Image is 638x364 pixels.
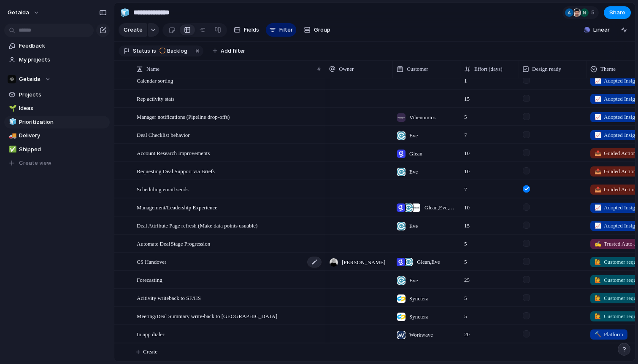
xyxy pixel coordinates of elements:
span: Account Research Improvements [137,148,210,158]
span: 15 [461,217,519,230]
span: Platform [595,330,623,339]
span: Delivery [19,131,107,140]
span: Rep activity stats [137,94,175,103]
a: 🧊Prioritization [4,116,110,128]
span: 7 [461,126,519,139]
button: Fields [230,23,262,37]
span: 📈 [595,96,601,102]
span: Create [124,26,143,34]
span: 5 [461,108,519,121]
span: 🙋 [595,295,601,301]
span: 📤 [595,186,601,193]
button: 🧊 [118,6,132,19]
span: Workwave [409,331,433,339]
span: Acitivity writeback to SF/HS [137,293,201,302]
span: 7 [461,181,519,194]
span: Glean , Eve , Fractal [424,203,457,212]
span: CS Handover [137,257,166,266]
span: 📈 [595,222,601,229]
span: Name [146,65,159,73]
span: Eve [409,222,418,230]
span: Eve [409,276,418,285]
span: 📈 [595,114,601,120]
a: 🚚Delivery [4,129,110,142]
span: Scheduling email sends [137,184,189,194]
span: 10 [461,163,519,176]
span: 🔨 [595,331,601,337]
div: ✅Shipped [4,143,110,156]
button: Create view [4,157,110,169]
span: ✍️ [595,241,601,247]
span: Owner [339,65,354,73]
a: My projects [4,54,110,66]
span: Guided Actions [595,149,638,158]
span: [PERSON_NAME] [342,258,385,267]
div: 🧊 [9,117,15,127]
span: Eve [409,168,418,176]
span: Management/Leadership Experience [137,202,217,212]
div: 🚚 [9,131,15,141]
button: Create [119,23,147,37]
span: 📈 [595,204,601,211]
button: Group [300,23,335,37]
button: Filter [266,23,296,37]
button: Add filter [208,45,250,57]
a: Projects [4,88,110,101]
span: Forecasting [137,275,162,284]
span: 📈 [595,132,601,138]
span: Share [609,8,625,17]
span: getaida [8,8,29,17]
span: 5 [461,253,519,266]
button: Getaida [4,73,110,86]
span: Requesting Deal Support via Briefs [137,166,215,176]
span: Automate Deal Stage Progression [137,238,210,248]
span: Synctera [409,313,428,321]
span: 🙋 [595,313,601,319]
span: Vibenomics [409,113,435,122]
span: Group [314,26,330,34]
div: 🌱 [9,104,15,113]
span: Deal Attribute Page refresh (Make data points usuable) [137,220,257,230]
button: 🌱 [8,104,16,112]
span: 1 [461,72,519,85]
span: Status [133,47,150,55]
span: Projects [19,91,107,99]
span: Design ready [532,65,561,73]
span: Prioritization [19,118,107,126]
div: ✅ [9,145,15,154]
span: Deal Checklist behavior [137,130,190,139]
span: Guided Actions [595,185,638,194]
span: 🙋 [595,277,601,283]
span: Effort (days) [474,65,503,73]
button: 🧊 [8,118,16,126]
button: getaida [4,6,44,19]
span: Backlog [167,47,187,55]
button: Backlog [157,46,192,56]
span: Create view [19,159,51,167]
span: Add filter [221,47,245,55]
span: Fields [244,26,259,34]
span: Customer [407,65,428,73]
span: 📤 [595,150,601,156]
span: Guided Actions [595,167,638,176]
span: Manager notifications (Pipeline drop-offs) [137,112,230,121]
a: Feedback [4,40,110,52]
span: 5 [461,289,519,302]
span: Filter [279,26,293,34]
span: Theme [600,65,616,73]
span: 📤 [595,168,601,174]
span: 10 [461,199,519,212]
span: Glean , Eve [417,258,440,266]
span: 10 [461,145,519,158]
span: 20 [461,326,519,339]
span: Eve [409,131,418,140]
button: is [150,46,158,56]
span: 5 [461,235,519,248]
span: 5 [461,308,519,321]
div: 🧊 [120,7,130,18]
span: Linear [593,26,610,34]
button: Linear [581,24,613,36]
span: Create [143,348,157,356]
span: Feedback [19,42,107,50]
